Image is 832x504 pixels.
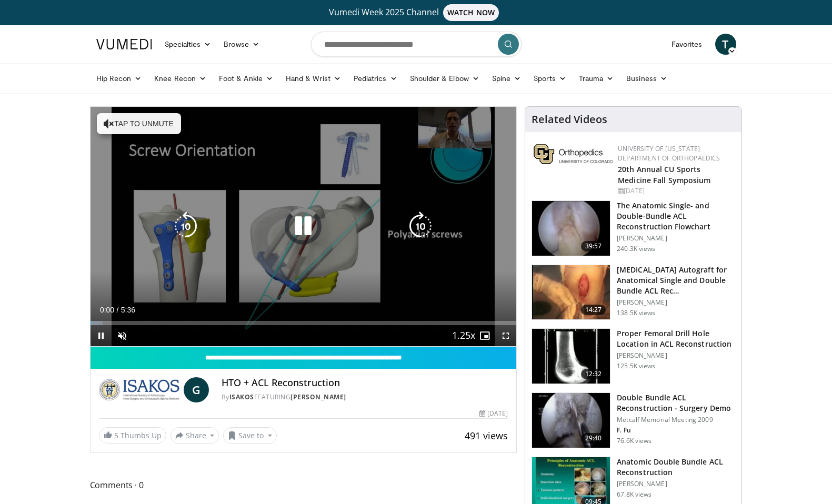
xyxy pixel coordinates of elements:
[213,68,279,89] a: Foot & Ankle
[97,113,181,134] button: Tap to unmute
[486,68,527,89] a: Spine
[91,321,517,325] div: Progress Bar
[573,68,620,89] a: Trauma
[617,457,735,478] h3: Anatomic Double Bundle ACL Reconstruction
[117,306,119,314] span: /
[91,325,112,346] button: Pause
[617,480,735,488] p: [PERSON_NAME]
[311,32,522,57] input: Search topics, interventions
[90,68,148,89] a: Hip Recon
[158,34,218,55] a: Specialties
[532,328,735,384] a: 12:32 Proper Femoral Drill Hole Location in ACL Reconstruction [PERSON_NAME] 125.5K views
[532,393,610,448] img: ffu_3.png.150x105_q85_crop-smart_upscale.jpg
[223,427,277,444] button: Save to
[99,427,166,443] a: 5 Thumbs Up
[620,68,674,89] a: Business
[96,39,152,49] img: VuMedi Logo
[527,68,573,89] a: Sports
[100,306,114,314] span: 0:00
[617,309,655,317] p: 138.5K views
[534,144,613,164] img: 355603a8-37da-49b6-856f-e00d7e9307d3.png.150x105_q85_autocrop_double_scale_upscale_version-0.2.png
[617,351,735,360] p: [PERSON_NAME]
[171,427,219,444] button: Share
[114,430,118,440] span: 5
[474,325,495,346] button: Enable picture-in-picture mode
[453,325,474,346] button: Playback Rate
[98,4,735,21] a: Vumedi Week 2025 ChannelWATCH NOW
[617,265,735,296] h3: [MEDICAL_DATA] Autograft for Anatomical Single and Double Bundle ACL Rec…
[665,34,709,55] a: Favorites
[617,298,735,307] p: [PERSON_NAME]
[581,305,606,315] span: 14:27
[290,392,346,401] a: [PERSON_NAME]
[532,265,610,320] img: 281064_0003_1.png.150x105_q85_crop-smart_upscale.jpg
[148,68,213,89] a: Knee Recon
[532,329,610,384] img: Title_01_100001165_3.jpg.150x105_q85_crop-smart_upscale.jpg
[222,392,508,402] div: By FEATURING
[479,409,508,418] div: [DATE]
[112,325,133,346] button: Unmute
[404,68,486,89] a: Shoulder & Elbow
[617,490,651,499] p: 67.8K views
[495,325,516,346] button: Fullscreen
[617,200,735,232] h3: The Anatomic Single- and Double-Bundle ACL Reconstruction Flowchart
[121,306,135,314] span: 5:36
[532,265,735,320] a: 14:27 [MEDICAL_DATA] Autograft for Anatomical Single and Double Bundle ACL Rec… [PERSON_NAME] 138...
[347,68,404,89] a: Pediatrics
[532,201,610,256] img: Fu_0_3.png.150x105_q85_crop-smart_upscale.jpg
[618,144,720,163] a: University of [US_STATE] Department of Orthopaedics
[279,68,347,89] a: Hand & Wrist
[90,478,517,492] span: Comments 0
[217,34,266,55] a: Browse
[91,107,517,347] video-js: Video Player
[617,234,735,243] p: [PERSON_NAME]
[618,164,710,185] a: 20th Annual CU Sports Medicine Fall Symposium
[617,437,651,445] p: 76.6K views
[222,377,508,389] h4: HTO + ACL Reconstruction
[581,241,606,251] span: 39:57
[465,429,508,442] span: 491 views
[443,4,499,21] span: WATCH NOW
[715,34,736,55] a: T
[617,245,655,253] p: 240.3K views
[229,392,254,401] a: ISAKOS
[617,328,735,349] h3: Proper Femoral Drill Hole Location in ACL Reconstruction
[617,416,735,424] p: Metcalf Memorial Meeting 2009
[581,433,606,443] span: 29:40
[617,426,735,435] p: F. Fu
[617,362,655,370] p: 125.5K views
[532,200,735,256] a: 39:57 The Anatomic Single- and Double-Bundle ACL Reconstruction Flowchart [PERSON_NAME] 240.3K views
[618,186,733,196] div: [DATE]
[581,369,606,379] span: 12:32
[532,392,735,448] a: 29:40 Double Bundle ACL Reconstruction - Surgery Demo Metcalf Memorial Meeting 2009 F. Fu 76.6K v...
[617,392,735,414] h3: Double Bundle ACL Reconstruction - Surgery Demo
[532,113,607,126] h4: Related Videos
[99,377,179,402] img: ISAKOS
[184,377,209,402] a: G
